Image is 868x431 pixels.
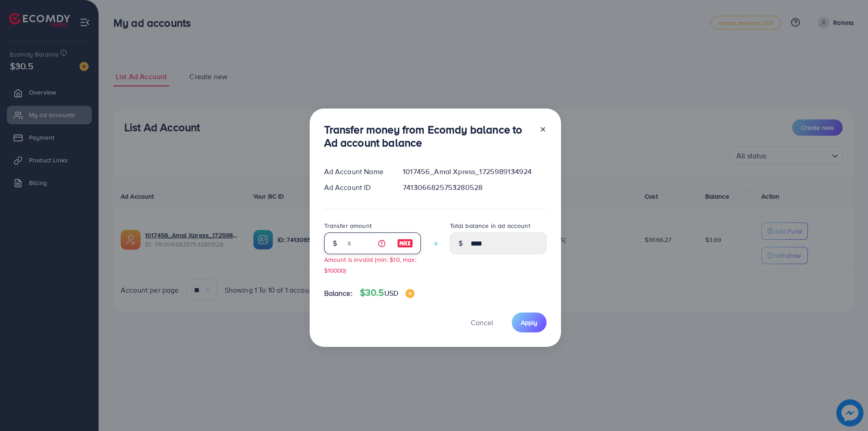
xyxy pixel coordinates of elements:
span: Balance: [324,288,353,298]
span: USD [384,288,398,298]
img: image [406,289,415,298]
label: Transfer amount [324,221,372,230]
div: Ad Account Name [317,166,396,177]
div: Ad Account ID [317,182,396,193]
img: image [397,238,413,249]
span: Cancel [471,317,493,327]
small: Amount is invalid (min: $10, max: $10000) [324,255,416,274]
h4: $30.5 [360,287,415,298]
div: 7413066825753280528 [396,182,553,193]
div: 1017456_Amal Xpress_1725989134924 [396,166,553,177]
span: Apply [521,318,538,327]
h3: Transfer money from Ecomdy balance to Ad account balance [324,123,532,149]
button: Cancel [459,313,505,332]
label: Total balance in ad account [450,221,530,230]
button: Apply [512,313,547,332]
